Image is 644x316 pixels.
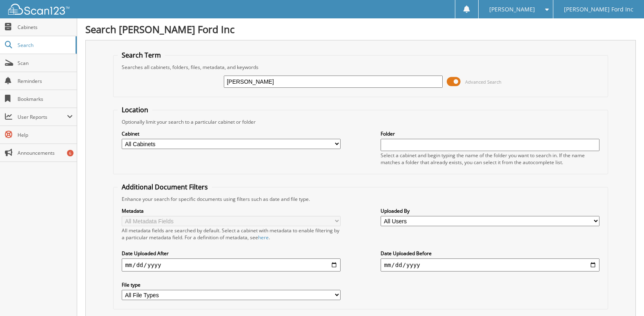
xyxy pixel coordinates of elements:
[18,42,71,49] span: Search
[381,258,599,271] input: end
[85,22,636,36] h1: Search [PERSON_NAME] Ford Inc
[122,258,340,271] input: start
[18,96,73,102] span: Bookmarks
[18,131,73,138] span: Help
[18,24,73,31] span: Cabinets
[118,64,603,71] div: Searches all cabinets, folders, files, metadata, and keywords
[118,105,152,114] legend: Location
[122,227,340,241] div: All metadata fields are searched by default. Select a cabinet with metadata to enable filtering b...
[381,207,599,214] label: Uploaded By
[381,130,599,137] label: Folder
[381,250,599,257] label: Date Uploaded Before
[564,7,633,12] span: [PERSON_NAME] Ford Inc
[118,118,603,125] div: Optionally limit your search to a particular cabinet or folder
[18,113,67,120] span: User Reports
[465,79,501,85] span: Advanced Search
[18,78,73,85] span: Reminders
[118,51,165,60] legend: Search Term
[258,234,269,241] a: here
[381,152,599,166] div: Select a cabinet and begin typing the name of the folder you want to search in. If the name match...
[489,7,535,12] span: [PERSON_NAME]
[122,281,340,288] label: File type
[118,196,603,203] div: Enhance your search for specific documents using filters such as date and file type.
[8,4,69,15] img: scan123-logo-white.svg
[18,149,73,156] span: Announcements
[122,130,340,137] label: Cabinet
[67,150,74,156] div: 6
[122,250,340,257] label: Date Uploaded After
[122,207,340,214] label: Metadata
[18,60,73,67] span: Scan
[118,182,212,191] legend: Additional Document Filters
